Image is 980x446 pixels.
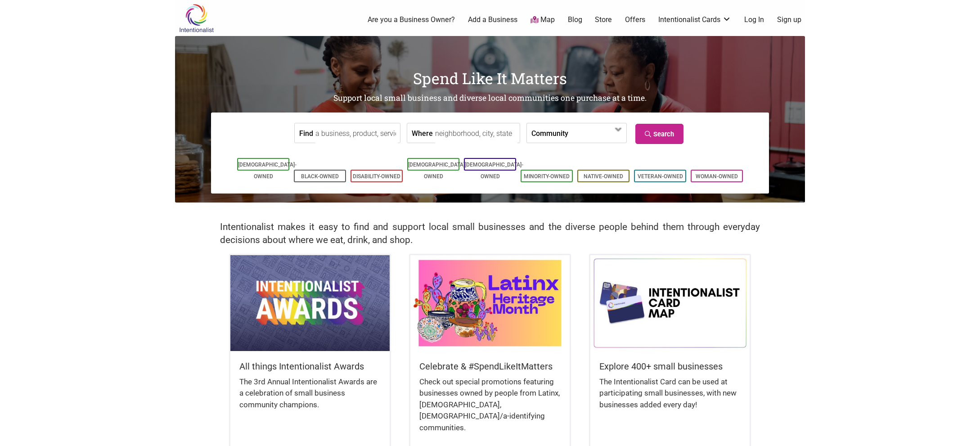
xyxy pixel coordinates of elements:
[595,15,612,25] a: Store
[368,15,455,25] a: Are you a Business Owner?
[408,162,467,180] a: [DEMOGRAPHIC_DATA]-Owned
[175,4,218,33] img: Intentionalist
[625,15,645,25] a: Offers
[230,255,390,351] img: Intentionalist Awards
[301,173,339,180] a: Black-Owned
[590,255,750,351] img: Intentionalist Card Map
[777,15,801,25] a: Sign up
[468,15,517,25] a: Add a Business
[238,162,297,180] a: [DEMOGRAPHIC_DATA]-Owned
[599,376,741,420] div: The Intentionalist Card can be used at participating small businesses, with new businesses added ...
[465,162,523,180] a: [DEMOGRAPHIC_DATA]-Owned
[658,15,731,25] a: Intentionalist Cards
[696,173,738,180] a: Woman-Owned
[599,360,741,373] h5: Explore 400+ small businesses
[419,376,561,443] div: Check out special promotions featuring businesses owned by people from Latinx, [DEMOGRAPHIC_DATA]...
[315,123,398,144] input: a business, product, service
[419,360,561,373] h5: Celebrate & #SpendLikeItMatters
[744,15,764,25] a: Log In
[239,360,381,373] h5: All things Intentionalist Awards
[410,255,570,351] img: Latinx / Hispanic Heritage Month
[568,15,582,25] a: Blog
[524,173,570,180] a: Minority-Owned
[530,15,555,25] a: Map
[435,123,517,144] input: neighborhood, city, state
[412,123,433,143] label: Where
[175,68,805,89] h1: Spend Like It Matters
[584,173,623,180] a: Native-Owned
[175,93,805,104] h2: Support local small business and diverse local communities one purchase at a time.
[239,376,381,420] div: The 3rd Annual Intentionalist Awards are a celebration of small business community champions.
[220,221,760,247] h2: Intentionalist makes it easy to find and support local small businesses and the diverse people be...
[638,173,683,180] a: Veteran-Owned
[299,123,313,143] label: Find
[635,124,683,144] a: Search
[353,173,400,180] a: Disability-Owned
[531,123,568,143] label: Community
